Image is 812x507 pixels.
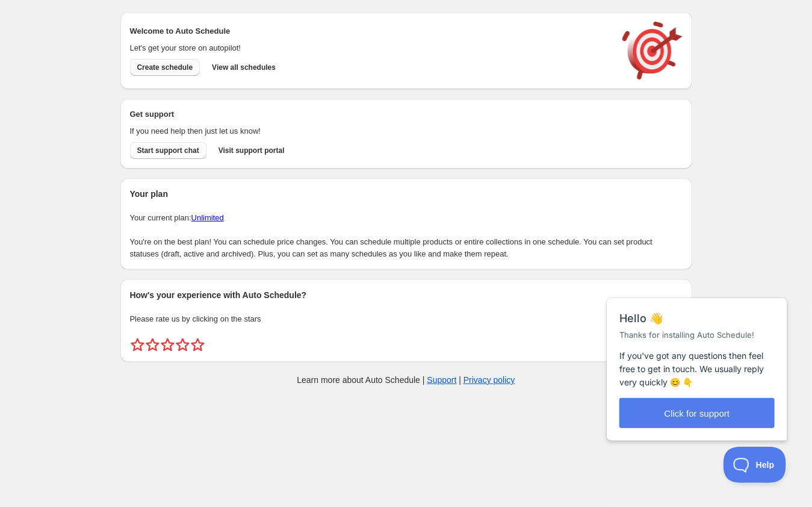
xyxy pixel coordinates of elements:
[130,236,683,260] p: You're on the best plan! You can schedule price changes. You can schedule multiple products or en...
[130,125,610,137] p: If you need help then just let us know!
[427,375,457,385] a: Support
[191,213,224,222] a: Unlimited
[130,212,683,224] p: Your current plan:
[137,63,193,72] span: Create schedule
[137,146,199,155] span: Start support chat
[724,447,788,483] iframe: Help Scout Beacon - Open
[130,42,610,54] p: Let's get your store on autopilot!
[130,25,610,37] h2: Welcome to Auto Schedule
[205,59,283,76] button: View all schedules
[601,270,795,447] iframe: Help Scout Beacon - Messages and Notifications
[130,188,683,200] h2: Your plan
[463,375,515,385] a: Privacy policy
[130,142,206,159] a: Start support chat
[297,374,515,386] p: Learn more about Auto Schedule | |
[130,108,610,120] h2: Get support
[218,146,285,155] span: Visit support portal
[211,142,292,159] a: Visit support portal
[212,63,276,72] span: View all schedules
[130,59,200,76] button: Create schedule
[130,313,683,325] p: Please rate us by clicking on the stars
[130,289,683,301] h2: How's your experience with Auto Schedule?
